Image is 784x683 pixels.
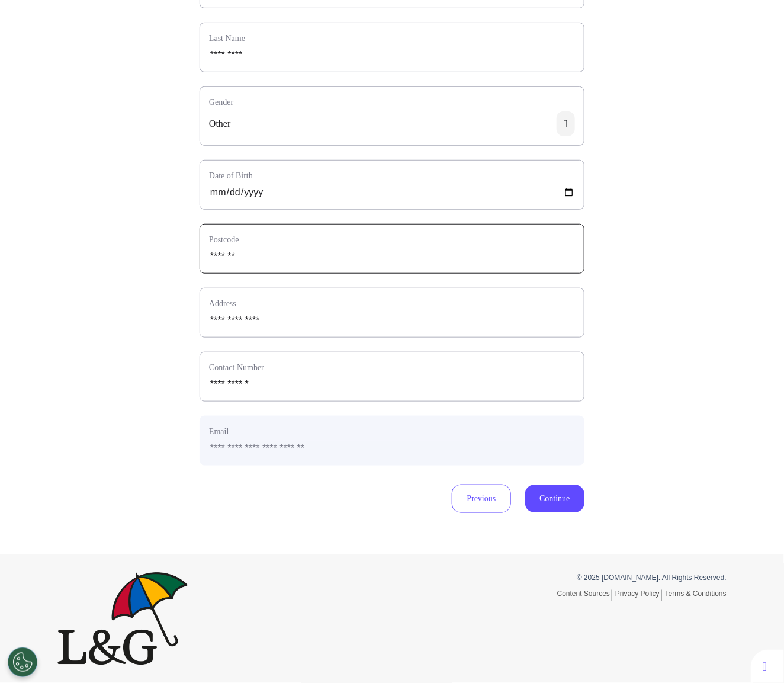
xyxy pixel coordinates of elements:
span: Other [209,117,230,131]
label: Postcode [209,233,575,246]
img: Spectrum.Life logo [57,572,188,665]
p: © 2025 [DOMAIN_NAME]. All Rights Reserved. [401,572,727,583]
button: Continue [525,485,584,512]
button: Open Preferences [8,647,37,677]
label: Address [209,297,575,310]
button: Previous [452,485,511,513]
a: Privacy Policy [615,590,662,601]
label: Gender [200,87,584,108]
label: Last Name [209,32,575,44]
label: Contact Number [209,361,575,374]
a: Content Sources [557,590,612,601]
label: Email [209,425,575,438]
label: Date of Birth [209,169,575,182]
a: Terms & Conditions [665,590,727,598]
